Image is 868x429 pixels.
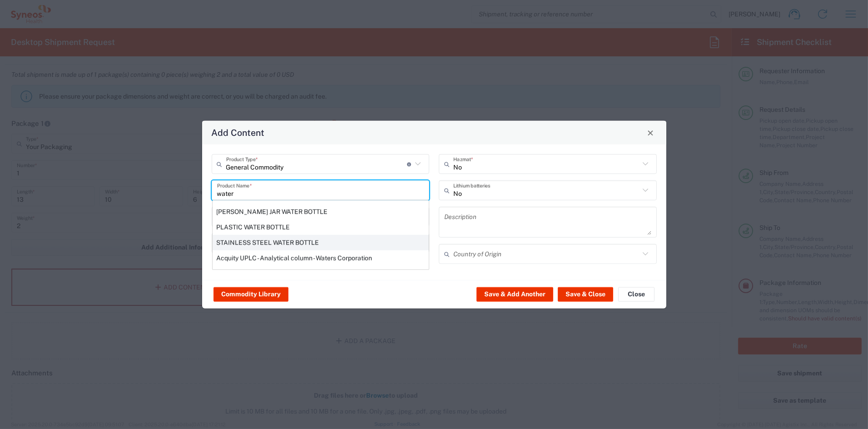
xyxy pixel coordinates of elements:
button: Save & Add Another [476,287,553,301]
div: MASON JAR WATER BOTTLE [213,204,429,219]
button: Commodity Library [213,287,288,301]
div: PLASTIC WATER BOTTLE [213,219,429,235]
button: Save & Close [558,287,613,301]
button: Close [644,126,657,139]
div: Acquity UPLC - Analytical column - Waters Corporation [213,250,429,266]
div: STAINLESS STEEL WATER BOTTLE [213,235,429,250]
button: Close [618,287,655,301]
h4: Add Content [211,126,264,139]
